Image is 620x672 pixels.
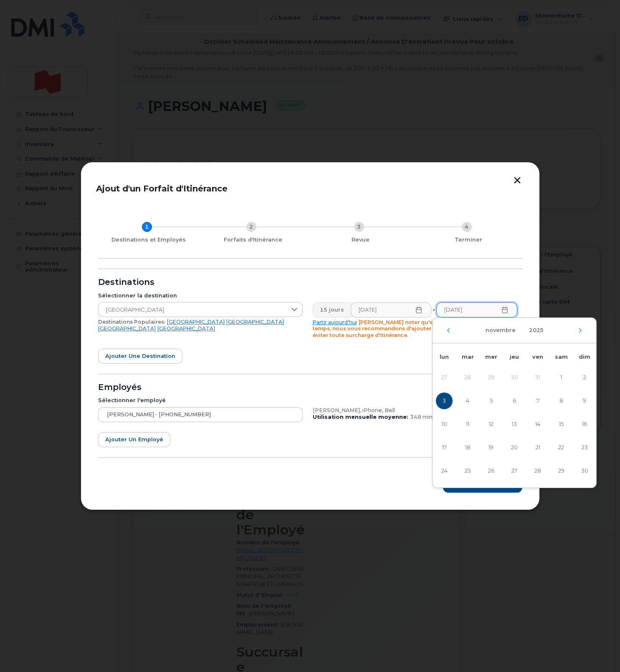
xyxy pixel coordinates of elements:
span: 11 [459,416,476,433]
td: 11 [456,413,479,436]
span: 24 [436,463,453,479]
td: 8 [549,389,573,413]
td: 27 [433,366,456,389]
div: Employés [98,384,522,391]
td: 12 [479,413,503,436]
div: - [431,302,437,317]
span: 26 [483,463,499,479]
span: 4 [459,393,476,409]
div: Sélectionner l'employé [98,397,303,404]
td: 17 [433,436,456,459]
td: 3 [433,389,456,413]
span: Destinations Populaires: [98,319,165,325]
span: 12 [483,416,499,433]
td: 15 [549,413,573,436]
div: 2 [246,222,256,232]
div: Sélectionner la destination [98,292,303,299]
span: Ajout d'un Forfait d'Itinérance [96,184,228,194]
td: 2 [573,366,596,389]
span: Ajouter une destination [105,352,175,360]
td: 27 [503,459,526,483]
span: 29 [553,463,569,479]
td: 9 [573,389,596,413]
td: 6 [503,389,526,413]
span: lun [440,354,449,360]
td: 25 [456,459,479,483]
td: 5 [479,389,503,413]
div: Terminer [418,237,519,243]
span: 18 [459,439,476,456]
input: Veuillez remplir ce champ [436,302,517,317]
span: 3 [436,393,453,409]
span: ven [532,354,543,360]
b: Utilisation mensuelle moyenne: [313,414,408,420]
span: 25 [459,463,476,479]
input: Veuillez remplir ce champ [351,302,432,317]
div: Revue [310,237,411,243]
td: 31 [526,366,549,389]
span: 23 [576,439,593,456]
span: mer [485,354,497,360]
a: [GEOGRAPHIC_DATA] [167,319,225,325]
button: Mois précédent [446,328,451,333]
span: 28 [529,463,546,479]
td: 13 [503,413,526,436]
td: 26 [479,459,503,483]
a: [GEOGRAPHIC_DATA] [98,325,156,332]
span: 15 [553,416,569,433]
td: 1 [549,366,573,389]
button: Ajouter une destination [98,349,182,364]
td: 4 [456,389,479,413]
span: 27 [506,463,523,479]
span: 7 [529,393,546,409]
td: 18 [456,436,479,459]
td: 30 [503,366,526,389]
td: 19 [479,436,503,459]
td: 24 [433,459,456,483]
span: 17 [436,439,453,456]
td: 30 [573,459,596,483]
a: Partir aujourd'hui [313,319,357,325]
input: Appareil de recherche [98,407,303,422]
span: jeu [510,354,519,360]
span: Espagne [99,302,286,317]
td: 21 [526,436,549,459]
div: Choisir une date [432,317,597,488]
a: [GEOGRAPHIC_DATA] [157,325,215,332]
td: 20 [503,436,526,459]
span: [PERSON_NAME] noter qu'en raison des différences de temps, nous vous recommandons d'ajouter le fo... [313,319,510,338]
span: 6 [506,393,523,409]
button: Choisir une année [524,323,548,338]
span: 5 [483,393,499,409]
span: 8 [553,393,569,409]
div: Forfaits d'Itinérance [202,237,304,243]
td: 22 [549,436,573,459]
td: 10 [433,413,456,436]
span: 30 [576,463,593,479]
div: Destinations [98,279,522,286]
td: 28 [456,366,479,389]
span: 20 [506,439,523,456]
div: 3 [354,222,364,232]
div: 4 [462,222,472,232]
td: 23 [573,436,596,459]
div: [PERSON_NAME], iPhone, Bell [313,407,517,414]
span: 16 [576,416,593,433]
span: 13 [506,416,523,433]
span: mar [462,354,474,360]
button: Mois suivant [578,328,583,333]
span: 9 [576,393,593,409]
td: 16 [573,413,596,436]
a: [GEOGRAPHIC_DATA] [226,319,284,325]
span: 21 [529,439,546,456]
td: 29 [479,366,503,389]
span: 10 [436,416,453,433]
span: 14 [529,416,546,433]
span: 348 min, [410,414,434,420]
td: 28 [526,459,549,483]
td: 29 [549,459,573,483]
span: 22 [553,439,569,456]
button: Choisir un mois [481,323,521,338]
span: sam [555,354,568,360]
td: 7 [526,389,549,413]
